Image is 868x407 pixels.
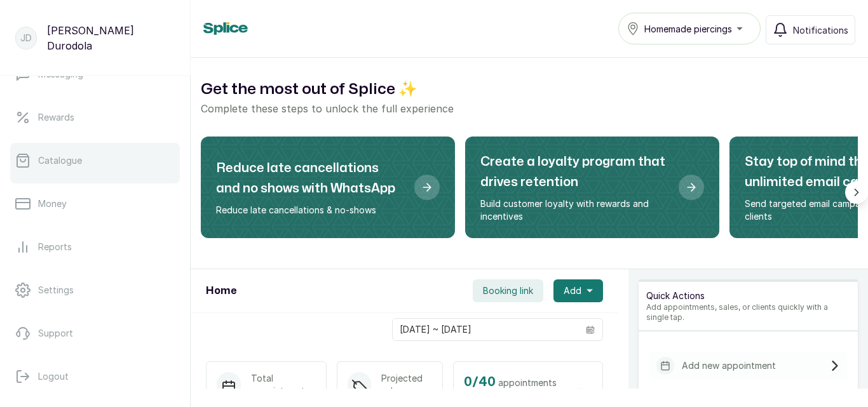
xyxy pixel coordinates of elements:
a: Support [10,316,180,351]
p: JD [20,32,32,44]
p: Catalogue [38,154,82,167]
span: Notifications [793,23,848,37]
h2: Get the most out of Splice ✨ [201,78,858,101]
span: Booking link [483,284,533,297]
p: Total appointments [251,372,316,397]
h2: 0 / 40 [464,372,496,392]
p: Rewards [38,111,74,124]
p: Build customer loyalty with rewards and incentives [480,197,668,223]
input: Select date [393,319,578,340]
button: Logout [10,359,180,394]
div: Create a loyalty program that drives retention [465,137,719,238]
svg: calendar [586,325,595,334]
span: Add [564,284,581,297]
a: Reports [10,229,180,265]
p: Quick Actions [646,290,850,302]
button: Add [553,279,603,302]
p: Reduce late cancellations & no-shows [216,204,404,217]
h1: Home [206,283,236,298]
p: Settings [38,284,74,297]
a: Settings [10,272,180,308]
p: Support [38,327,73,340]
span: Homemade piercings [644,22,732,36]
p: Add new appointment [682,359,776,372]
div: Reduce late cancellations and no shows with WhatsApp [201,137,455,238]
p: Complete these steps to unlock the full experience [201,101,858,116]
p: Reports [38,241,72,253]
p: Add appointments, sales, or clients quickly with a single tap. [646,302,850,323]
span: appointments left [498,377,557,402]
h2: Create a loyalty program that drives retention [480,152,668,192]
p: Money [38,197,67,210]
h2: Reduce late cancellations and no shows with WhatsApp [216,158,404,199]
p: Projected sales [381,372,432,397]
a: Catalogue [10,143,180,178]
button: Notifications [766,15,855,44]
p: [PERSON_NAME] Durodola [47,23,175,53]
a: Money [10,186,180,222]
button: Homemade piercings [618,13,761,44]
p: Logout [38,370,69,383]
a: Rewards [10,100,180,135]
button: Booking link [473,279,543,302]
